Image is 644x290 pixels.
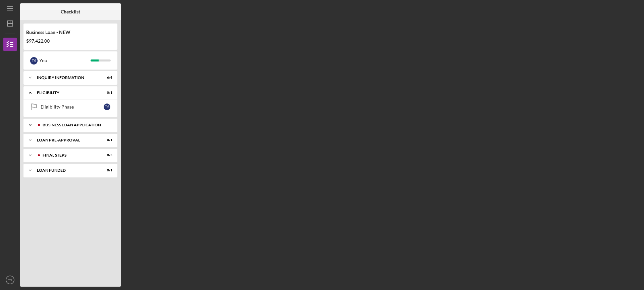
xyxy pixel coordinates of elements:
div: T S [30,57,38,65]
div: Eligibility Phase [41,104,104,110]
div: 0 / 5 [100,153,112,157]
div: FINAL STEPS [43,153,96,157]
b: Checklist [61,9,80,14]
div: 0 / 1 [100,91,112,95]
button: TS [3,273,17,287]
div: T S [104,103,110,110]
div: LOAN PRE-APPROVAL [37,138,96,142]
div: 0 / 1 [100,168,112,172]
div: Business Loan - NEW [26,30,115,35]
div: $97,422.00 [26,38,115,44]
div: INQUIRY INFORMATION [37,76,96,80]
div: BUSINESS LOAN APPLICATION [43,123,109,127]
div: LOAN FUNDED [37,168,96,172]
a: Eligibility PhaseTS [27,100,114,114]
div: ELIGIBILITY [37,91,96,95]
div: 6 / 6 [100,76,112,80]
div: You [39,55,91,66]
div: 0 / 1 [100,138,112,142]
text: TS [8,278,12,282]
